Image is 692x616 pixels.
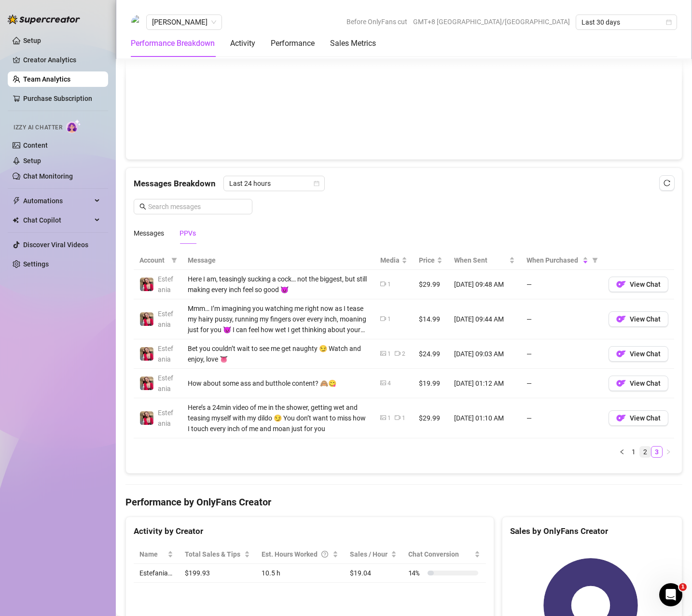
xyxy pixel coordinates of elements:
[521,369,603,398] td: —
[679,583,687,591] span: 1
[616,413,626,423] img: OF
[616,314,626,324] img: OF
[388,315,391,324] div: 1
[380,255,400,266] span: Media
[454,255,507,266] span: When Sent
[171,257,177,263] span: filter
[14,123,62,132] span: Izzy AI Chatter
[321,549,328,560] span: question-circle
[413,398,448,438] td: $29.99
[630,315,661,323] span: View Chat
[229,176,319,191] span: Last 24 hours
[448,339,521,369] td: [DATE] 09:03 AM
[630,350,661,358] span: View Chat
[630,414,661,422] span: View Chat
[23,52,100,68] a: Creator Analytics
[380,281,386,287] span: video-camera
[271,38,315,49] div: Performance
[448,299,521,339] td: [DATE] 09:44 AM
[188,343,369,364] div: Bet you couldn’t wait to see me get naughty 😏 Watch and enjoy, love 👅
[23,157,41,165] a: Setup
[616,349,626,359] img: OF
[395,350,401,356] span: video-camera
[592,257,598,263] span: filter
[179,545,256,564] th: Total Sales & Tips
[188,378,369,389] div: How about some ass and butthole content? 🙈😋
[140,377,153,390] img: Estefania
[152,15,216,29] span: Lhui Bernardo
[640,447,650,457] a: 2
[609,352,668,360] a: OFView Chat
[402,414,405,423] div: 1
[609,382,668,390] a: OFView Chat
[609,318,668,325] a: OFView Chat
[616,446,628,458] button: left
[666,19,672,25] span: calendar
[131,38,215,49] div: Performance Breakdown
[609,346,668,362] button: OFView Chat
[663,446,674,458] button: right
[344,545,402,564] th: Sales / Hour
[408,568,424,578] span: 14 %
[380,415,386,420] span: picture
[180,228,196,238] div: PPVs
[526,255,581,266] span: When Purchased
[380,316,386,322] span: video-camera
[374,251,413,270] th: Media
[188,274,369,295] div: Here I am, teasingly sucking a cock… not the biggest, but still making every inch feel so good 😈
[448,369,521,398] td: [DATE] 01:12 AM
[664,180,670,186] span: reload
[413,299,448,339] td: $14.99
[413,369,448,398] td: $19.99
[158,275,173,294] span: Estefania
[388,379,391,388] div: 4
[346,14,407,29] span: Before OnlyFans cut
[188,402,369,434] div: Here’s a 24min video of me in the shower, getting wet and teasing myself with my dildo 😏 You don’...
[521,299,603,339] td: —
[140,347,153,361] img: Estefania
[419,255,435,266] span: Price
[448,270,521,299] td: [DATE] 09:48 AM
[134,228,164,238] div: Messages
[388,280,391,289] div: 1
[448,251,521,270] th: When Sent
[23,172,73,180] a: Chat Monitoring
[581,15,671,29] span: Last 30 days
[23,260,49,268] a: Settings
[402,545,486,564] th: Chat Conversion
[262,549,331,560] div: Est. Hours Worked
[158,345,173,363] span: Estefania
[651,446,663,458] li: 3
[609,417,668,424] a: OFView Chat
[408,549,472,560] span: Chat Conversion
[395,415,401,420] span: video-camera
[413,251,448,270] th: Price
[140,411,153,425] img: Estefania
[665,449,671,455] span: right
[182,251,374,270] th: Message
[148,201,247,212] input: Search messages
[609,376,668,391] button: OFView Chat
[639,446,651,458] li: 2
[413,339,448,369] td: $24.99
[388,350,391,359] div: 1
[388,414,391,423] div: 1
[230,38,255,49] div: Activity
[630,379,661,387] span: View Chat
[402,350,405,359] div: 2
[609,283,668,291] a: OFView Chat
[8,14,80,24] img: logo-BBDzfeDw.svg
[23,193,92,209] span: Automations
[619,449,625,455] span: left
[659,583,682,606] iframe: Intercom live chat
[23,212,92,228] span: Chat Copilot
[521,270,603,299] td: —
[330,38,376,49] div: Sales Metrics
[185,549,242,560] span: Total Sales & Tips
[140,312,153,326] img: Estefania
[609,277,668,292] button: OFView Chat
[134,564,179,583] td: Estefania…
[616,280,626,289] img: OF
[630,280,661,288] span: View Chat
[179,564,256,583] td: $199.93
